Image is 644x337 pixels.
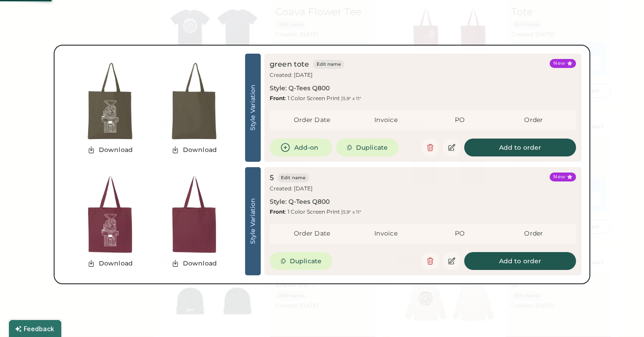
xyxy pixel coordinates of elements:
img: generate-image [68,173,152,257]
div: green tote [270,59,309,70]
div: : 1 Color Screen Print | [270,208,361,215]
button: Download [166,257,222,270]
div: Style: Q-Tees Q800 [270,198,330,206]
button: Duplicate [270,252,332,270]
button: Delete this saved product [421,139,439,156]
button: Download [82,257,138,270]
div: New [553,60,565,67]
strong: Front [270,95,285,101]
button: Download [82,143,138,156]
div: Order [497,116,571,125]
div: PO [423,229,497,238]
div: Invoice [349,116,423,125]
div: PO [423,116,497,125]
div: Order Date [275,229,349,238]
div: Created: [DATE] [270,72,314,79]
button: Download [166,143,222,156]
div: Invoice [349,229,423,238]
button: Add to order [464,252,576,270]
div: Created: [DATE] [270,185,314,192]
div: Order Date [275,116,349,125]
button: Edit this saved product [443,252,461,270]
font: 5.9" x 11" [343,209,361,215]
button: Edit name [313,60,345,69]
font: 5.9" x 11" [343,96,361,101]
div: Style Variation [249,188,258,255]
img: generate-image [152,59,236,143]
div: Order [497,229,571,238]
button: Edit name [277,173,309,182]
button: Add-on [270,139,332,156]
button: Add to order [464,139,576,156]
img: yH5BAEAAAAALAAAAAABAAEAAAIBRAA7 [152,173,236,257]
button: Duplicate [336,139,398,156]
div: 5 [270,173,274,183]
div: : 1 Color Screen Print | [270,95,361,102]
strong: Front [270,208,285,215]
button: Delete this saved product [421,252,439,270]
img: generate-image [68,59,152,143]
div: Style: Q-Tees Q800 [270,84,330,93]
div: Style Variation [249,74,258,141]
button: Edit this saved product [443,139,461,156]
div: New [553,173,565,181]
